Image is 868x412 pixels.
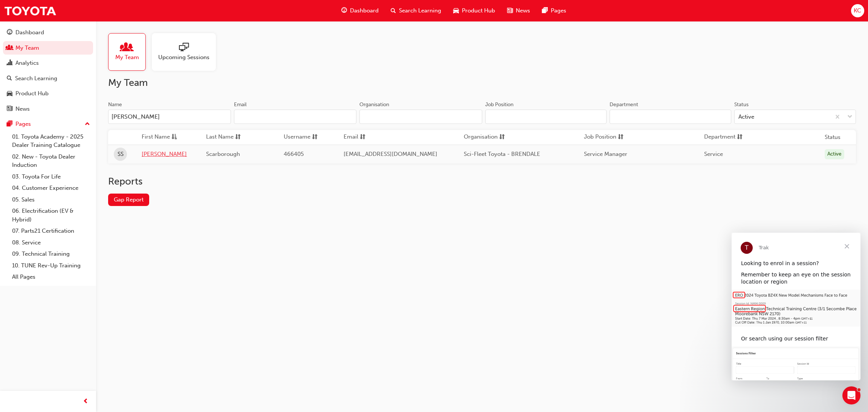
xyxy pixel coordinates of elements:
[584,133,616,142] span: Job Position
[842,386,860,404] iframe: Intercom live chat
[122,43,132,53] span: people-icon
[206,133,234,142] span: Last Name
[3,24,93,117] button: DashboardMy TeamAnalyticsSearch LearningProduct HubNews
[501,3,536,18] a: news-iconNews
[485,110,607,124] input: Job Position
[704,133,735,142] span: Department
[4,2,57,19] img: Trak
[3,26,93,40] a: Dashboard
[206,151,240,157] span: Scarborough
[738,113,754,121] div: Active
[284,133,325,142] button: Usernamesorting-icon
[542,6,548,15] span: pages-icon
[9,151,93,171] a: 02. New - Toyota Dealer Induction
[234,101,247,108] div: Email
[344,133,358,142] span: Email
[499,133,505,142] span: sorting-icon
[551,6,566,15] span: Pages
[7,106,12,113] span: news-icon
[7,45,12,52] span: people-icon
[118,150,124,159] span: SS
[399,6,441,15] span: Search Learning
[536,3,572,18] a: pages-iconPages
[108,77,856,89] h2: My Team
[206,133,248,142] button: Last Namesorting-icon
[9,237,93,249] a: 08. Service
[464,133,498,142] span: Organisation
[83,397,89,406] span: prev-icon
[284,133,310,142] span: Username
[825,133,840,142] th: Status
[312,133,318,142] span: sorting-icon
[391,6,396,15] span: search-icon
[15,59,39,67] div: Analytics
[7,60,12,67] span: chart-icon
[734,101,749,108] div: Status
[507,6,513,15] span: news-icon
[9,182,93,194] a: 04. Customer Experience
[854,6,861,15] span: KC
[618,133,623,142] span: sorting-icon
[344,151,437,157] span: [EMAIL_ADDRESS][DOMAIN_NAME]
[341,6,347,15] span: guage-icon
[847,112,853,122] span: down-icon
[9,248,93,260] a: 09. Technical Training
[7,75,12,82] span: search-icon
[3,87,93,101] a: Product Hub
[108,175,856,188] h2: Reports
[7,121,12,128] span: pages-icon
[462,6,495,15] span: Product Hub
[9,271,93,283] a: All Pages
[234,110,357,124] input: Email
[3,56,93,70] a: Analytics
[610,101,638,108] div: Department
[737,133,743,142] span: sorting-icon
[15,89,49,98] div: Product Hub
[235,133,241,142] span: sorting-icon
[3,117,93,131] button: Pages
[610,110,731,124] input: Department
[142,133,183,142] button: First Nameasc-icon
[584,133,625,142] button: Job Positionsorting-icon
[179,43,189,53] span: sessionType_ONLINE_URL-icon
[485,101,513,108] div: Job Position
[7,29,12,36] span: guage-icon
[464,151,540,157] span: Sci-Fleet Toyota - BRENDALE
[9,205,93,225] a: 06. Electrification (EV & Hybrid)
[9,260,93,272] a: 10. TUNE Rev-Up Training
[851,4,864,17] button: KC
[732,233,860,380] iframe: Intercom live chat message
[344,133,385,142] button: Emailsorting-icon
[464,133,505,142] button: Organisationsorting-icon
[142,133,170,142] span: First Name
[108,194,149,206] a: Gap Report
[359,110,482,124] input: Organisation
[385,3,447,18] a: search-iconSearch Learning
[15,28,44,37] div: Dashboard
[108,101,122,108] div: Name
[85,119,90,129] span: up-icon
[350,6,379,15] span: Dashboard
[158,53,209,62] span: Upcoming Sessions
[704,151,723,157] span: Service
[447,3,501,18] a: car-iconProduct Hub
[453,6,459,15] span: car-icon
[335,3,385,18] a: guage-iconDashboard
[7,90,12,97] span: car-icon
[108,33,152,71] a: My Team
[15,74,57,83] div: Search Learning
[516,6,530,15] span: News
[584,151,627,157] span: Service Manager
[284,151,304,157] span: 466405
[360,133,365,142] span: sorting-icon
[3,41,93,55] a: My Team
[359,101,389,108] div: Organisation
[15,105,30,113] div: News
